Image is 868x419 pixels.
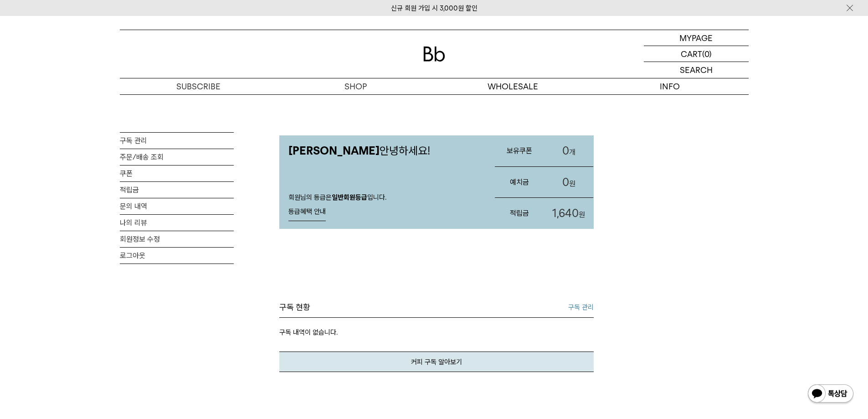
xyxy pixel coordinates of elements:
[552,207,579,220] span: 1,640
[332,193,367,202] strong: 일반회원등급
[120,78,277,94] a: SUBSCRIBE
[544,135,593,166] a: 0개
[591,78,749,94] p: INFO
[495,201,544,225] h3: 적립금
[391,4,478,12] a: 신규 회원 가입 시 3,000원 할인
[562,144,569,157] span: 0
[495,170,544,194] h3: 예치금
[279,302,310,313] h3: 구독 현황
[279,135,486,166] p: 안녕하세요!
[120,248,234,264] a: 로그아웃
[495,139,544,163] h3: 보유쿠폰
[807,383,854,405] img: 카카오톡 채널 1:1 채팅 버튼
[568,302,594,313] a: 구독 관리
[279,184,486,229] div: 회원님의 등급은 입니다.
[277,78,434,94] a: SHOP
[644,46,749,62] a: CART (0)
[120,198,234,214] a: 문의 내역
[120,215,234,231] a: 나의 리뷰
[120,149,234,165] a: 주문/배송 조회
[679,30,713,46] p: MYPAGE
[681,46,702,62] p: CART
[120,231,234,247] a: 회원정보 수정
[544,167,593,198] a: 0원
[120,166,234,181] a: 쿠폰
[544,198,593,229] a: 1,640원
[423,47,445,62] img: 로고
[279,318,594,352] p: 구독 내역이 없습니다.
[288,203,326,221] a: 등급혜택 안내
[644,30,749,46] a: MYPAGE
[288,144,380,157] strong: [PERSON_NAME]
[434,78,591,94] p: WHOLESALE
[680,62,713,78] p: SEARCH
[120,133,234,149] a: 구독 관리
[702,46,712,62] p: (0)
[279,352,594,372] a: 커피 구독 알아보기
[120,182,234,198] a: 적립금
[562,176,569,189] span: 0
